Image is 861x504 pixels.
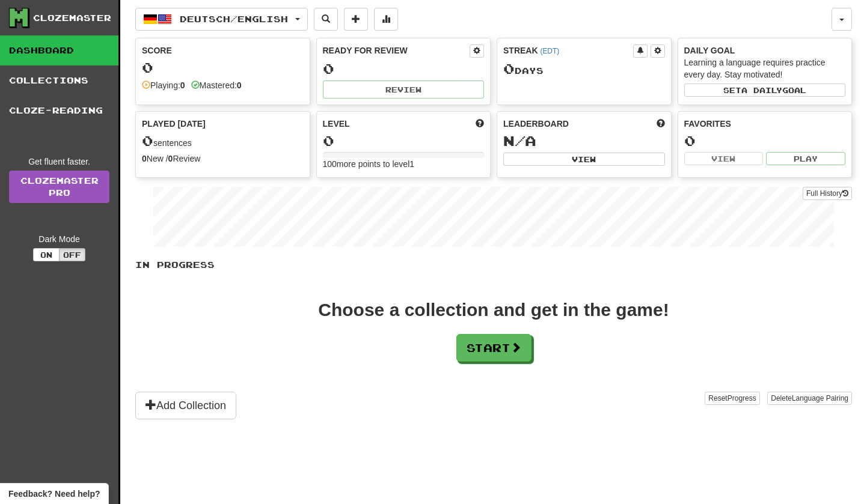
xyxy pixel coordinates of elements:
span: Progress [728,394,756,402]
div: Score [142,44,304,56]
button: Seta dailygoal [684,83,846,97]
div: Ready for Review [323,44,470,56]
button: More stats [374,8,398,31]
button: Search sentences [314,8,338,31]
span: 0 [503,60,515,77]
button: Review [323,80,485,99]
strong: 0 [142,154,147,163]
div: New / Review [142,153,304,165]
p: In Progress [135,259,852,271]
strong: 0 [168,154,173,163]
span: Played [DATE] [142,118,206,130]
button: View [503,153,665,166]
div: Favorites [684,118,846,130]
span: Deutsch / English [180,14,288,24]
div: Playing: [142,79,185,91]
div: 0 [323,61,485,76]
button: ResetProgress [705,392,759,405]
span: N/A [503,132,536,149]
div: Day s [503,61,665,77]
button: Play [766,152,845,165]
span: Language Pairing [792,394,848,402]
button: Start [456,334,532,362]
div: Choose a collection and get in the game! [318,301,669,319]
div: Get fluent faster. [9,156,109,168]
span: 0 [142,132,153,149]
div: sentences [142,133,304,149]
div: Daily Goal [684,44,846,56]
div: Learning a language requires practice every day. Stay motivated! [684,56,846,80]
div: Dark Mode [9,233,109,245]
div: 0 [142,60,304,75]
span: This week in points, UTC [657,118,665,130]
div: 0 [323,133,485,148]
button: Off [59,248,85,261]
button: DeleteLanguage Pairing [767,392,852,405]
span: Score more points to level up [476,118,484,130]
span: Leaderboard [503,118,569,130]
span: Level [323,118,350,130]
button: On [33,248,60,261]
button: Deutsch/English [135,8,308,31]
div: Streak [503,44,633,56]
div: 0 [684,133,846,148]
button: View [684,152,764,165]
span: a daily [741,86,782,94]
a: (EDT) [540,47,559,55]
a: ClozemasterPro [9,171,109,203]
span: Open feedback widget [8,488,100,500]
div: Clozemaster [33,12,111,24]
strong: 0 [180,80,185,90]
div: 100 more points to level 1 [323,158,485,170]
button: Full History [803,187,852,200]
button: Add sentence to collection [344,8,368,31]
div: Mastered: [191,79,242,91]
button: Add Collection [135,392,236,419]
strong: 0 [237,80,242,90]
